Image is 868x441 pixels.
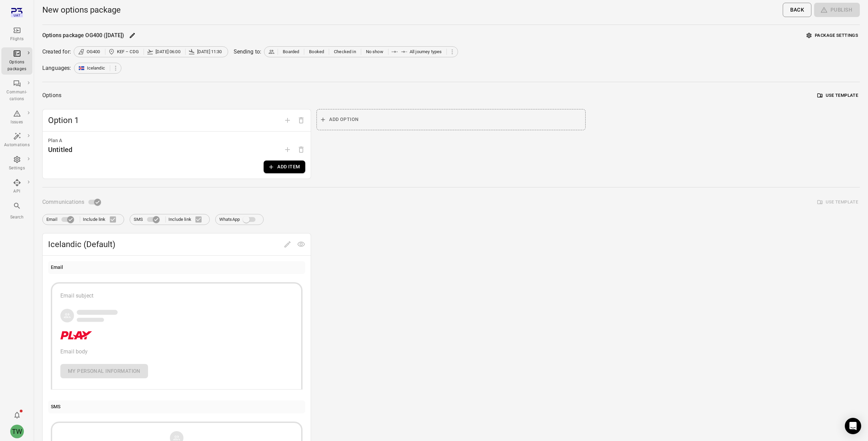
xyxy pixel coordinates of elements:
[51,403,60,411] div: SMS
[48,144,72,155] div: Untitled
[197,48,222,55] span: [DATE] 11:30
[410,48,442,55] span: All journey types
[10,425,24,438] div: TW
[294,241,308,247] span: Preview
[127,30,137,41] button: Edit
[74,63,121,74] div: Icelandic
[1,200,32,223] button: Search
[783,3,811,17] button: Back
[294,117,308,123] span: Delete option
[42,48,71,56] div: Created for:
[845,418,861,434] div: Open Intercom Messenger
[294,146,308,153] span: Options need to have at least one plan
[234,48,262,56] div: Sending to:
[334,48,356,55] span: Checked in
[1,24,32,45] a: Flights
[816,90,860,101] button: Use template
[4,59,30,73] div: Options packages
[156,48,180,55] span: [DATE] 06:00
[1,177,32,197] a: API
[42,4,121,15] h1: New options package
[1,47,32,75] a: Options packages
[48,239,281,250] span: Icelandic (Default)
[281,241,294,247] span: Edit
[8,422,27,441] button: Tony Wang
[1,107,32,128] a: Issues
[1,153,32,174] a: Settings
[281,146,294,153] span: Add plan
[264,161,305,173] button: Add item
[4,188,30,195] div: API
[10,408,24,422] button: Notifications
[4,214,30,221] div: Search
[51,264,63,271] div: Email
[281,117,294,123] span: Add option
[46,213,77,226] label: Email
[117,48,139,55] span: KEF – CDG
[4,36,30,43] div: Flights
[805,30,860,41] button: Package settings
[4,119,30,126] div: Issues
[42,64,71,72] div: Languages:
[42,31,124,40] div: Options package OG400 ([DATE])
[48,115,281,126] span: Option 1
[4,142,30,149] div: Automations
[366,48,383,55] span: No show
[87,48,100,55] span: OG400
[4,89,30,103] div: Communi-cations
[42,197,84,207] span: Communications
[4,165,30,172] div: Settings
[219,213,260,226] label: WhatsApp integration not set up. Contact Plan3 to enable this feature
[1,77,32,105] a: Communi-cations
[134,213,163,226] label: SMS
[83,212,120,227] label: Include link
[283,48,299,55] span: Boarded
[42,91,61,100] div: Options
[309,48,324,55] span: Booked
[87,65,105,72] span: Icelandic
[168,212,206,227] label: Include link
[48,137,305,145] div: Plan A
[264,46,458,57] div: BoardedBookedChecked inNo showAll journey types
[1,130,32,151] a: Automations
